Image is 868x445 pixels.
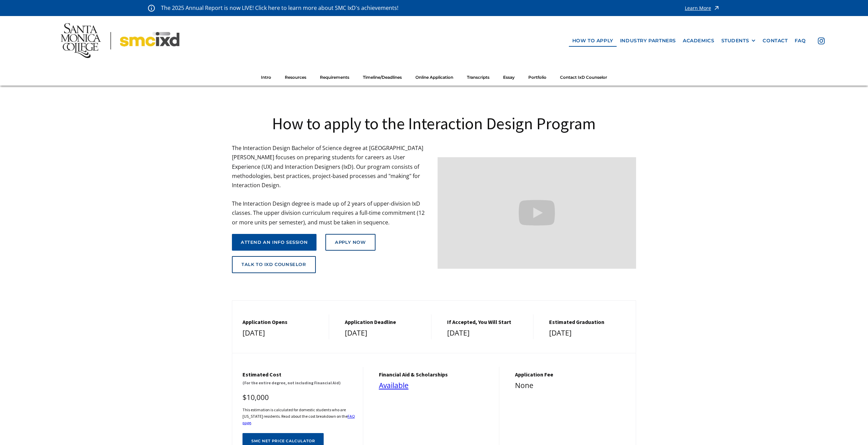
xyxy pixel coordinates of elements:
h5: financial aid & Scholarships [379,371,492,378]
a: talk to ixd counselor [232,256,316,273]
a: Timeline/Deadlines [356,71,409,84]
div: SMC net price calculator [251,439,315,443]
h5: Application Deadline [345,319,424,325]
h5: Application Fee [515,371,629,378]
p: The 2025 Annual Report is now LIVE! Click here to learn more about SMC IxD's achievements! [161,3,399,13]
a: Intro [254,71,278,84]
a: Resources [278,71,313,84]
h5: estimated graduation [549,319,629,325]
a: Apply Now [325,234,375,251]
div: Learn More [685,6,711,11]
a: Essay [496,71,521,84]
h1: How to apply to the Interaction Design Program [232,113,636,134]
p: The Interaction Design Bachelor of Science degree at [GEOGRAPHIC_DATA][PERSON_NAME] focuses on pr... [232,144,431,227]
h5: Estimated cost [242,371,356,378]
img: icon - information - alert [148,4,155,12]
a: Contact IxD Counselor [553,71,614,84]
a: how to apply [569,34,617,47]
h5: Application Opens [242,319,322,325]
h5: If Accepted, You Will Start [447,319,527,325]
div: [DATE] [345,327,424,339]
div: STUDENTS [721,38,749,44]
a: attend an info session [232,234,317,251]
div: $10,000 [242,391,356,404]
iframe: Design your future with a Bachelor's Degree in Interaction Design from Santa Monica College [438,157,636,269]
img: icon - instagram [818,38,825,44]
div: None [515,380,629,392]
a: Learn More [685,3,720,13]
a: Transcripts [460,71,496,84]
div: [DATE] [242,327,322,339]
a: contact [759,34,791,47]
a: industry partners [617,34,679,47]
a: Academics [679,34,718,47]
h6: This estimation is calculated for domestic students who are [US_STATE] residents. Read about the ... [242,406,356,426]
div: talk to ixd counselor [241,262,306,267]
a: Portfolio [521,71,553,84]
div: Apply Now [335,240,366,245]
div: attend an info session [241,240,308,245]
div: [DATE] [447,327,527,339]
a: faq [791,34,809,47]
div: [DATE] [549,327,629,339]
a: Requirements [313,71,356,84]
a: Online Application [409,71,460,84]
img: Santa Monica College - SMC IxD logo [61,23,179,58]
h6: (For the entire degree, not including Financial Aid) [242,380,356,386]
a: Available [379,381,409,390]
img: icon - arrow - alert [713,3,720,13]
